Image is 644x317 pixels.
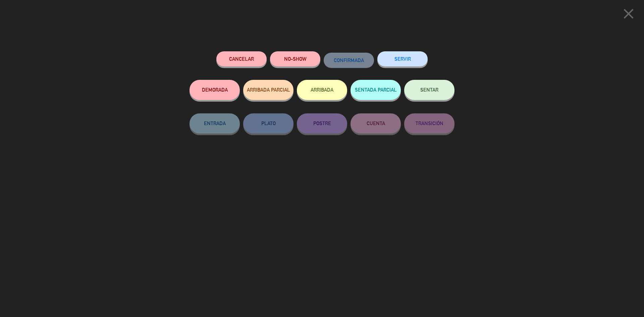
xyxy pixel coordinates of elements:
i: close [620,5,637,22]
button: PLATO [243,113,293,134]
button: NO-SHOW [270,51,320,66]
button: CUENTA [351,113,401,134]
button: close [618,5,639,25]
button: SERVIR [377,51,428,66]
button: Cancelar [216,51,267,66]
button: TRANSICIÓN [404,113,454,134]
button: DEMORADA [190,80,240,100]
span: CONFIRMADA [334,57,364,63]
button: CONFIRMADA [324,53,374,68]
button: ARRIBADA PARCIAL [243,80,293,100]
button: POSTRE [297,113,347,134]
button: ARRIBADA [297,80,347,100]
button: SENTAR [404,80,454,100]
span: SENTAR [420,87,438,93]
button: ENTRADA [190,113,240,134]
span: ARRIBADA PARCIAL [247,87,290,93]
button: SENTADA PARCIAL [351,80,401,100]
